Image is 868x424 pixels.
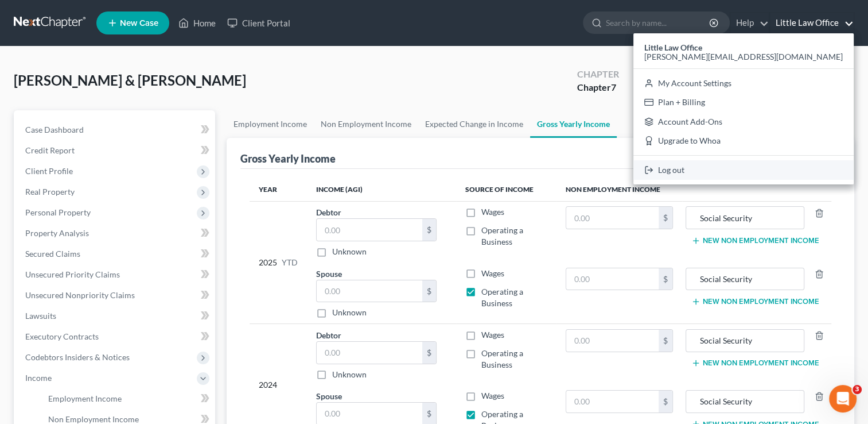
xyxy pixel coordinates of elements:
div: $ [422,280,436,302]
span: New Case [120,19,158,28]
th: Income (AGI) [307,178,456,201]
a: Little Law Office [770,13,854,33]
span: Unsecured Nonpriority Claims [25,290,135,300]
th: Source of Income [456,178,556,201]
a: Employment Income [227,110,314,138]
th: Year [250,178,307,201]
div: $ [659,391,672,413]
a: Property Analysis [16,223,215,244]
span: Wages [481,330,504,340]
input: 0.00 [317,342,422,364]
span: Wages [481,207,504,217]
button: New Non Employment Income [691,359,819,368]
input: 0.00 [566,207,659,229]
span: 7 [611,82,616,92]
span: Case Dashboard [25,125,84,134]
label: Unknown [332,369,367,380]
span: [PERSON_NAME][EMAIL_ADDRESS][DOMAIN_NAME] [644,52,843,61]
span: YTD [282,257,298,268]
a: Plan + Billing [633,92,854,112]
label: Spouse [316,390,342,402]
label: Spouse [316,268,342,280]
th: Non Employment Income [556,178,831,201]
div: 2025 [259,206,298,318]
span: Wages [481,391,504,400]
label: Debtor [316,206,341,218]
iframe: Intercom live chat [829,385,857,413]
span: Executory Contracts [25,332,99,341]
a: Employment Income [39,388,215,409]
div: $ [659,268,672,290]
span: Codebtors Insiders & Notices [25,352,130,362]
a: Client Portal [221,13,296,33]
span: 3 [853,385,862,394]
div: Chapter [577,81,619,94]
span: Client Profile [25,166,73,176]
a: Expected Change in Income [418,110,530,138]
a: Unsecured Priority Claims [16,264,215,285]
div: $ [422,219,436,241]
a: Secured Claims [16,244,215,264]
div: $ [659,330,672,352]
button: New Non Employment Income [691,236,819,245]
strong: Little Law Office [644,43,702,52]
div: $ [659,207,672,229]
a: Case Dashboard [16,120,215,140]
span: Income [25,373,52,383]
a: Lawsuits [16,306,215,326]
div: Chapter [577,68,619,81]
input: 0.00 [317,280,422,302]
span: Operating a Business [481,225,523,246]
span: Operating a Business [481,287,523,308]
span: [PERSON_NAME] & [PERSON_NAME] [14,72,246,88]
label: Debtor [316,329,341,341]
a: Executory Contracts [16,326,215,347]
label: Unknown [332,307,367,318]
input: Source of Income [692,391,798,413]
input: Search by name... [606,12,711,33]
span: Property Analysis [25,228,89,238]
label: Unknown [332,246,367,257]
input: Source of Income [692,268,798,290]
a: Home [173,13,221,33]
a: Help [730,13,769,33]
a: Credit Report [16,140,215,161]
span: Operating a Business [481,348,523,369]
div: Gross Yearly Income [240,152,336,165]
button: New Non Employment Income [691,297,819,306]
span: Personal Property [25,207,91,217]
a: Upgrade to Whoa [633,132,854,151]
input: Source of Income [692,330,798,352]
a: My Account Settings [633,74,854,93]
input: 0.00 [566,268,659,290]
a: Log out [633,160,854,180]
span: Real Property [25,187,75,196]
input: 0.00 [566,391,659,413]
a: Non Employment Income [314,110,418,138]
div: Little Law Office [633,33,854,184]
span: Wages [481,268,504,278]
a: Account Add-Ons [633,112,854,132]
a: Unsecured Nonpriority Claims [16,285,215,306]
div: $ [422,342,436,364]
input: Source of Income [692,207,798,229]
span: Non Employment Income [48,414,139,424]
span: Credit Report [25,145,75,155]
input: 0.00 [317,219,422,241]
span: Secured Claims [25,249,80,259]
a: Gross Yearly Income [530,110,617,138]
span: Employment Income [48,394,122,403]
span: Unsecured Priority Claims [25,269,120,279]
input: 0.00 [566,330,659,352]
span: Lawsuits [25,311,56,321]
